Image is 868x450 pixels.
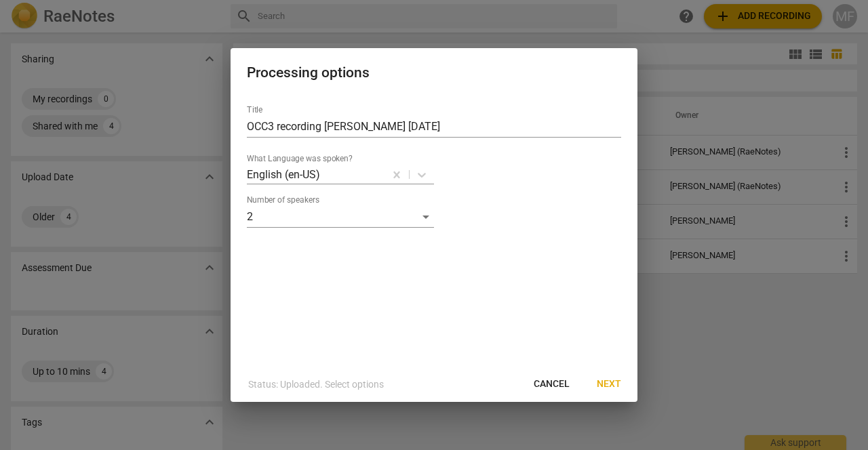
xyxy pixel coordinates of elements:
[247,64,621,81] h2: Processing options
[586,372,632,396] button: Next
[523,372,580,396] button: Cancel
[247,155,353,163] label: What Language was spoken?
[247,106,262,115] label: Title
[247,206,434,228] div: 2
[248,377,384,392] p: Status: Uploaded. Select options
[247,167,320,182] p: English (en-US)
[597,377,621,391] span: Next
[534,377,570,391] span: Cancel
[247,197,319,205] label: Number of speakers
